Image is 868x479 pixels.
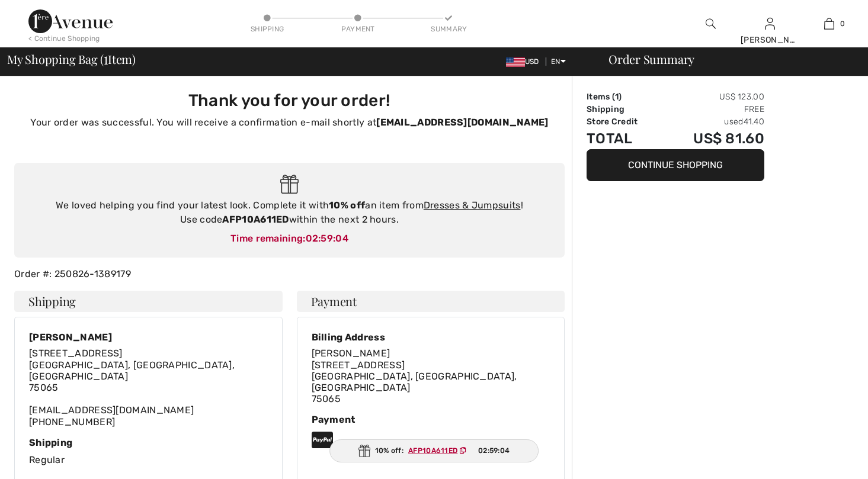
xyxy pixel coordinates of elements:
td: used [661,115,764,128]
h4: Payment [297,291,565,312]
div: Time remaining: [26,232,553,246]
div: Order #: 250826-1389179 [7,267,572,281]
td: Free [661,103,764,115]
div: Payment [340,24,376,34]
div: [PERSON_NAME] [741,34,799,46]
img: My Bag [824,17,834,31]
div: Order Summary [594,53,861,65]
h4: Shipping [14,291,283,312]
span: 02:59:04 [478,445,510,456]
span: 1 [615,92,619,102]
ins: AFP10A611ED [408,446,457,455]
strong: [EMAIL_ADDRESS][DOMAIN_NAME] [376,117,548,128]
div: Summary [431,24,466,34]
td: Items ( ) [587,91,661,103]
div: Billing Address [312,332,550,343]
p: Your order was successful. You will receive a confirmation e-mail shortly at [21,115,558,130]
div: Regular [29,437,268,467]
td: US$ 123.00 [661,91,764,103]
img: Gift.svg [280,175,299,194]
div: [EMAIL_ADDRESS][DOMAIN_NAME] [PHONE_NUMBER] [29,348,268,427]
strong: AFP10A611ED [222,214,289,225]
span: 1 [104,50,108,66]
div: < Continue Shopping [28,33,100,44]
strong: 10% off [329,200,365,211]
td: Store Credit [587,115,661,128]
td: US$ 81.60 [661,128,764,149]
span: USD [506,57,544,66]
span: 41.40 [744,117,765,127]
img: 1ère Avenue [28,9,113,33]
span: [PERSON_NAME] [312,348,390,359]
h3: Thank you for your order! [21,91,558,111]
div: Payment [312,414,550,425]
button: Continue Shopping [587,149,764,181]
span: My Shopping Bag ( Item) [7,53,136,65]
div: [PERSON_NAME] [29,332,268,343]
span: EN [551,57,566,66]
div: Shipping [29,437,268,448]
span: [STREET_ADDRESS] [GEOGRAPHIC_DATA], [GEOGRAPHIC_DATA], [GEOGRAPHIC_DATA] 75065 [29,348,235,393]
span: 0 [840,18,845,29]
img: search the website [706,17,716,31]
a: Dresses & Jumpsuits [424,200,521,211]
img: US Dollar [506,57,525,67]
div: Shipping [249,24,285,34]
img: Gift.svg [358,445,370,457]
img: My Info [765,17,775,31]
div: 10% off: [329,439,539,462]
a: 0 [800,17,858,31]
span: 02:59:04 [306,233,348,244]
span: [STREET_ADDRESS] [GEOGRAPHIC_DATA], [GEOGRAPHIC_DATA], [GEOGRAPHIC_DATA] 75065 [312,359,517,405]
td: Total [587,128,661,149]
td: Shipping [587,103,661,115]
a: Sign In [765,18,775,29]
div: We loved helping you find your latest look. Complete it with an item from ! Use code within the n... [26,198,553,227]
